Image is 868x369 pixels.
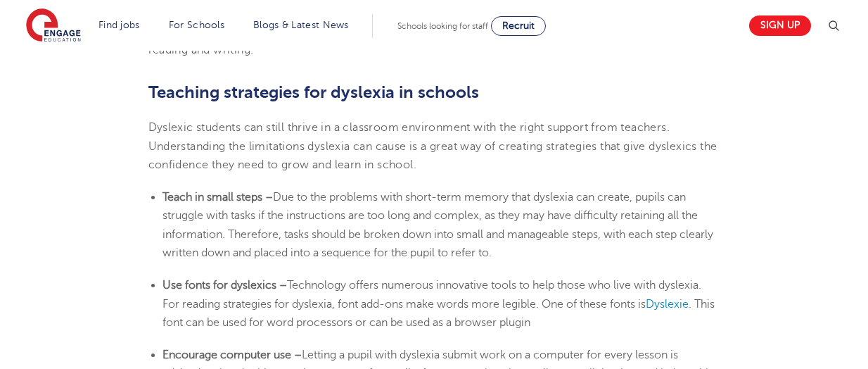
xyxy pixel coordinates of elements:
[397,21,488,31] span: Schools looking for staff
[294,349,302,361] b: –
[148,82,479,102] b: Teaching strategies for dyslexia in schools
[148,121,717,171] span: Dyslexic students can still thrive in a classroom environment with the right support from teacher...
[169,20,224,30] a: For Schools
[502,20,535,31] span: Recruit
[749,15,811,36] a: Sign up
[162,298,715,329] span: . This font can be used for word processors or can be used as a browser plugin
[646,298,689,311] a: Dyslexie
[162,191,273,204] b: Teach in small steps –
[162,279,701,310] span: Technology offers numerous innovative tools to help those who live with dyslexia. For reading str...
[26,8,81,44] img: Engage Education
[491,16,546,36] a: Recruit
[162,279,287,292] b: Use fonts for dyslexics –
[253,20,349,30] a: Blogs & Latest News
[162,191,713,259] span: Due to the problems with short-term memory that dyslexia can create, pupils can struggle with tas...
[98,20,140,30] a: Find jobs
[162,349,291,361] b: Encourage computer use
